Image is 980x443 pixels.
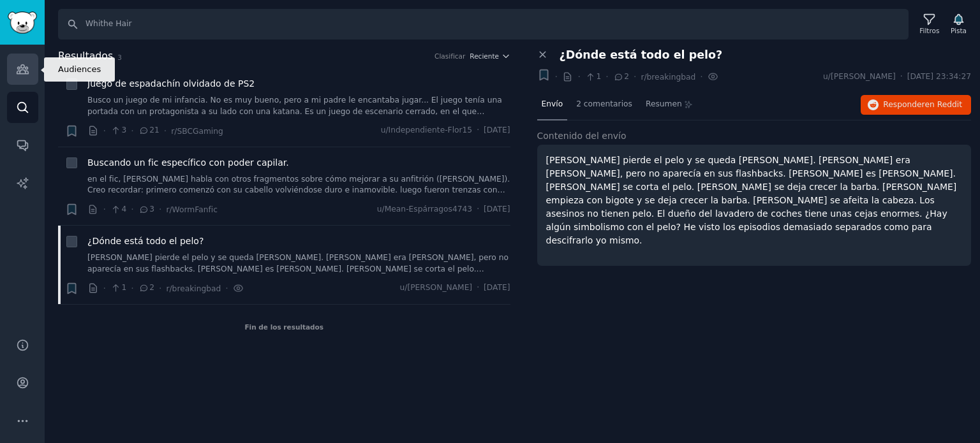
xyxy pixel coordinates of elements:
[164,126,167,136] font: ·
[87,156,289,170] a: Buscando un fic específico con poder capilar.
[646,99,682,108] font: Resumen
[58,9,909,40] input: Buscar palabra clave
[546,155,957,245] font: [PERSON_NAME] pierde el pelo y se queda [PERSON_NAME]. [PERSON_NAME] era [PERSON_NAME], pero no a...
[477,283,479,292] font: ·
[87,252,510,275] a: [PERSON_NAME] pierde el pelo y se queda [PERSON_NAME]. [PERSON_NAME] era [PERSON_NAME], pero no a...
[225,283,228,293] font: ·
[87,96,502,138] font: Busco un juego de mi infancia. No es muy bueno, pero a mi padre le encantaba jugar... El juego te...
[87,78,255,89] font: Juego de espadachín olvidado de PS2
[537,131,627,141] font: Contenido del envío
[103,204,106,214] font: ·
[641,73,695,82] font: r/breakingbad
[900,72,903,81] font: ·
[560,48,723,61] font: ¿Dónde está todo el pelo?
[823,72,896,81] font: u/[PERSON_NAME]
[103,126,106,136] font: ·
[484,126,510,134] font: [DATE]
[484,205,510,214] font: [DATE]
[381,126,472,134] font: u/Independiente-Flor15
[87,77,255,91] a: Juego de espadachín olvidado de PS2
[925,100,962,109] font: en Reddit
[400,283,473,292] font: u/[PERSON_NAME]
[477,205,479,214] font: ·
[117,54,122,61] font: 3
[121,205,126,214] font: 4
[166,284,221,293] font: r/breakingbad
[861,95,971,115] button: Responderen Reddit
[542,99,563,108] font: Envío
[605,71,608,82] font: ·
[149,205,154,214] font: 3
[8,11,37,34] img: Logotipo de GummySearch
[951,27,967,34] font: Pista
[244,323,323,331] font: Fin de los resultados
[58,50,113,62] font: Resultados
[159,283,161,293] font: ·
[700,71,702,82] font: ·
[477,126,479,134] font: ·
[87,174,510,196] a: en el fic, [PERSON_NAME] habla con otros fragmentos sobre cómo mejorar a su anfitrión ([PERSON_NA...
[907,72,971,81] font: [DATE] 23:34:27
[149,283,154,292] font: 2
[470,52,510,61] button: Reciente
[159,204,161,214] font: ·
[883,100,924,109] font: Responder
[131,283,133,293] font: ·
[576,99,632,108] font: 2 comentarios
[919,27,939,34] font: Filtros
[434,52,465,60] font: Clasificar
[87,235,204,248] a: ¿Dónde está todo el pelo?
[103,283,106,293] font: ·
[946,11,971,38] button: Pista
[484,283,510,292] font: [DATE]
[87,95,510,117] a: Busco un juego de mi infancia. No es muy bueno, pero a mi padre le encantaba jugar... El juego te...
[149,126,160,134] font: 21
[470,52,499,60] font: Reciente
[624,72,629,81] font: 2
[131,204,133,214] font: ·
[87,253,510,318] font: [PERSON_NAME] pierde el pelo y se queda [PERSON_NAME]. [PERSON_NAME] era [PERSON_NAME], pero no a...
[377,205,472,214] font: u/Mean-Espárragos4743
[87,175,510,228] font: en el fic, [PERSON_NAME] habla con otros fragmentos sobre cómo mejorar a su anfitrión ([PERSON_NA...
[87,157,289,168] font: Buscando un fic específico con poder capilar.
[87,236,204,246] font: ¿Dónde está todo el pelo?
[131,126,133,136] font: ·
[634,71,636,82] font: ·
[577,71,580,82] font: ·
[121,126,126,134] font: 3
[171,127,223,136] font: r/SBCGaming
[166,205,217,214] font: r/WormFanfic
[555,71,558,82] font: ·
[121,283,126,292] font: 1
[596,72,601,81] font: 1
